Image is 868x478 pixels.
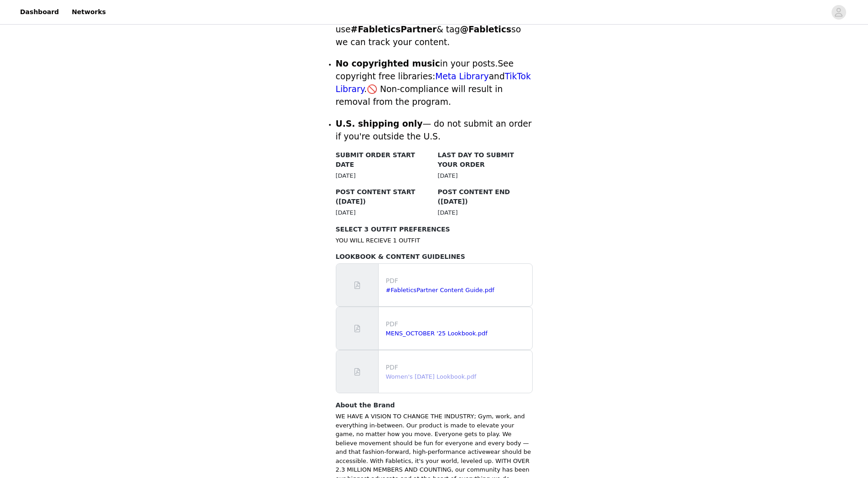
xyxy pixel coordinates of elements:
h4: About the Brand [336,401,533,410]
h4: LOOKBOOK & CONTENT GUIDELINES [336,252,533,262]
strong: No copyrighted music [336,59,440,68]
div: [DATE] [438,208,533,217]
a: Meta Library [435,72,489,81]
h4: POST CONTENT START ([DATE]) [336,187,431,206]
span: 🚫 Non-compliance will result in removal from the program. [336,84,503,107]
h4: LAST DAY TO SUBMIT YOUR ORDER [438,150,533,170]
strong: @Fabletics [460,25,511,34]
strong: #FableticsPartner [351,25,437,34]
span: in your posts. [336,59,498,68]
div: [DATE] [336,171,431,180]
h4: SUBMIT ORDER START DATE [336,150,431,170]
p: YOU WILL RECIEVE 1 OUTFIT [336,236,533,245]
span: See copyright free libraries: and . [336,59,531,94]
div: [DATE] [438,171,533,180]
a: #FableticsPartner Content Guide.pdf [386,287,494,293]
a: Women's [DATE] Lookbook.pdf [386,373,477,380]
a: Dashboard [15,2,64,22]
p: PDF [386,319,529,329]
p: PDF [386,363,529,372]
div: [DATE] [336,208,431,217]
span: and use & tag so we can track your content. [336,12,521,47]
div: avatar [834,5,843,20]
a: Networks [66,2,111,22]
strong: U.S. shipping only [336,119,423,128]
span: — do not submit an order if you're outside the U.S. [336,119,532,141]
p: PDF [386,276,529,286]
a: MENS_OCTOBER '25 Lookbook.pdf [386,330,488,337]
h4: SELECT 3 OUTFIT PREFERENCES [336,225,533,234]
h4: POST CONTENT END ([DATE]) [438,187,533,206]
